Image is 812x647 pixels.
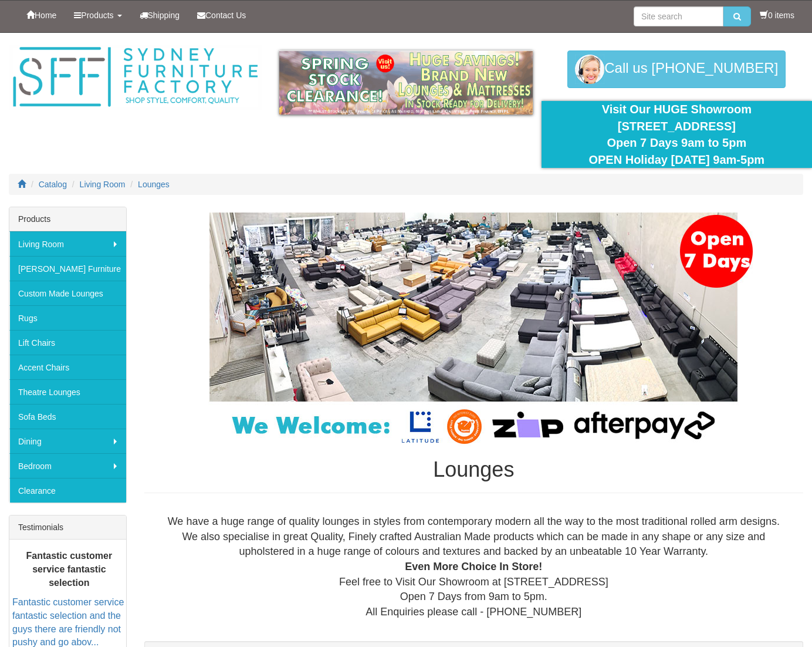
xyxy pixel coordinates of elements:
[131,1,189,30] a: Shipping
[405,561,542,572] b: Even More Choice In Store!
[9,515,126,540] div: Testimonials
[144,458,803,481] h1: Lounges
[35,11,56,20] span: Home
[188,1,255,30] a: Contact Us
[9,330,126,355] a: Lift Chairs
[26,551,112,588] b: Fantastic customer service fantastic selection
[138,180,170,189] a: Lounges
[9,379,126,404] a: Theatre Lounges
[80,180,126,189] a: Living Room
[634,6,723,26] input: Site search
[279,50,532,114] img: spring-sale.gif
[9,305,126,330] a: Rugs
[9,207,126,231] div: Products
[9,256,126,281] a: [PERSON_NAME] Furniture
[760,9,794,21] li: 0 items
[9,355,126,379] a: Accent Chairs
[9,429,126,453] a: Dining
[180,213,767,446] img: Lounges
[550,101,803,168] div: Visit Our HUGE Showroom [STREET_ADDRESS] Open 7 Days 9am to 5pm OPEN Holiday [DATE] 9am-5pm
[18,1,65,30] a: Home
[9,281,126,305] a: Custom Made Lounges
[39,180,67,189] a: Catalog
[154,514,794,620] div: We have a huge range of quality lounges in styles from contemporary modern all the way to the mos...
[81,11,113,20] span: Products
[148,11,180,20] span: Shipping
[9,453,126,478] a: Bedroom
[65,1,130,30] a: Products
[9,231,126,256] a: Living Room
[9,45,262,110] img: Sydney Furniture Factory
[205,11,246,20] span: Contact Us
[12,597,124,647] a: Fantastic customer service fantastic selection and the guys there are friendly not pushy and go a...
[9,404,126,429] a: Sofa Beds
[9,478,126,503] a: Clearance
